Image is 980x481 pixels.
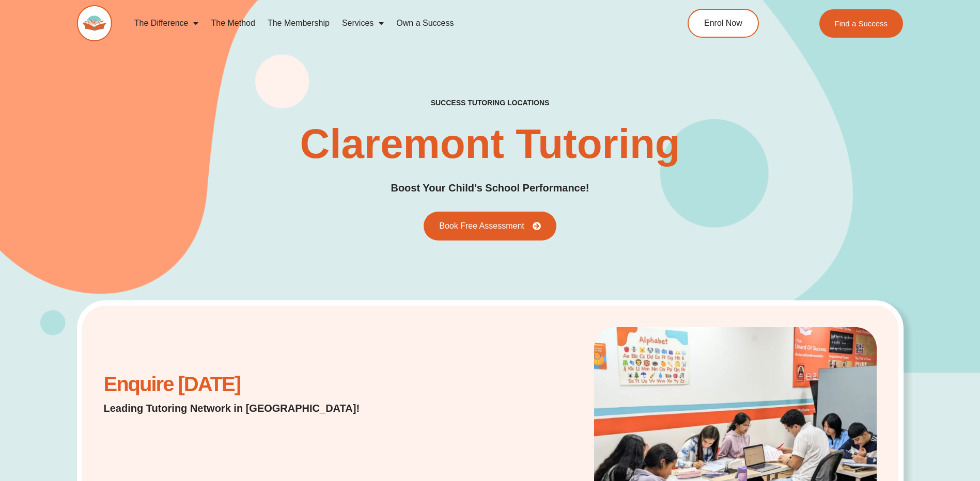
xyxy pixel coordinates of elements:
[205,11,261,35] a: The Method
[128,11,205,35] a: The Difference
[439,222,524,230] span: Book Free Assessment
[424,212,556,241] a: Book Free Assessment
[336,11,390,35] a: Services
[704,19,742,27] span: Enrol Now
[835,20,888,27] span: Find a Success
[300,123,680,165] h1: Claremont Tutoring
[104,401,386,415] h2: Leading Tutoring Network in [GEOGRAPHIC_DATA]!
[391,180,589,196] h2: Boost Your Child's School Performance!
[431,98,550,107] h2: success tutoring locations
[819,9,904,38] a: Find a Success
[128,11,641,35] nav: Menu
[104,378,386,391] h2: Enquire [DATE]
[390,11,460,35] a: Own a Success
[688,9,759,38] a: Enrol Now
[261,11,336,35] a: The Membership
